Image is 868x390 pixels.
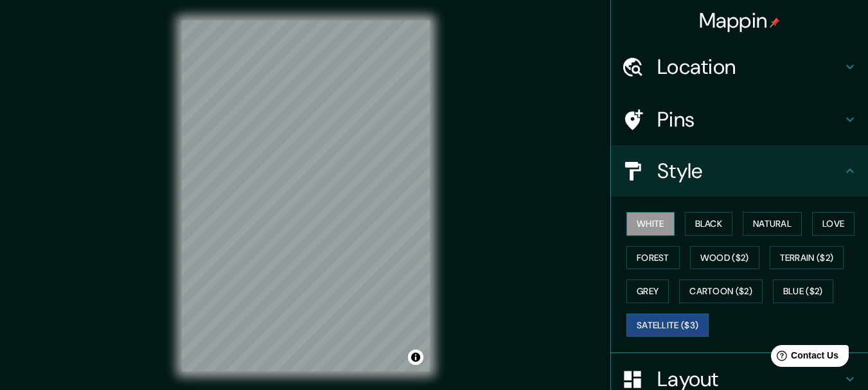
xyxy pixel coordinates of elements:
[611,145,868,197] div: Style
[657,54,842,80] h4: Location
[626,279,669,303] button: Grey
[699,8,781,33] h4: Mappin
[408,350,423,365] button: Toggle attribution
[690,246,759,270] button: Wood ($2)
[657,107,842,132] h4: Pins
[626,212,675,236] button: White
[773,279,833,303] button: Blue ($2)
[770,246,844,270] button: Terrain ($2)
[754,340,854,376] iframe: Help widget launcher
[611,41,868,93] div: Location
[626,246,680,270] button: Forest
[182,21,430,371] canvas: Map
[657,158,842,184] h4: Style
[626,314,709,337] button: Satellite ($3)
[611,94,868,145] div: Pins
[743,212,802,236] button: Natural
[685,212,733,236] button: Black
[770,17,780,28] img: pin-icon.png
[679,279,763,303] button: Cartoon ($2)
[812,212,855,236] button: Love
